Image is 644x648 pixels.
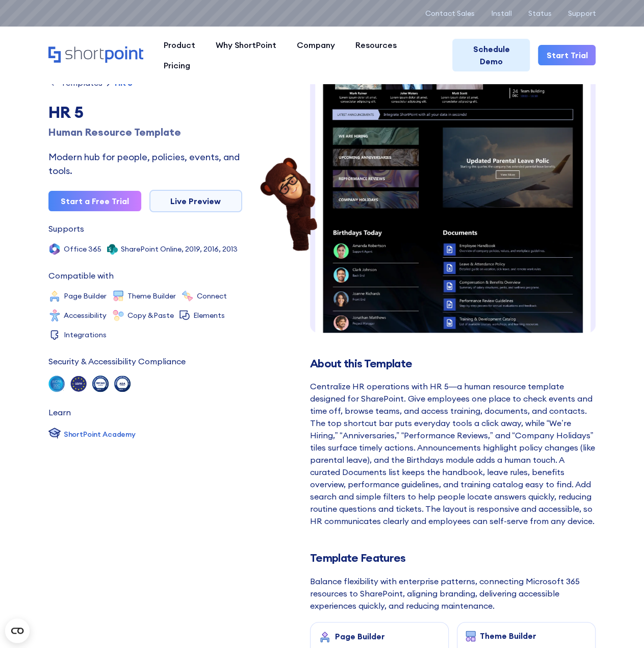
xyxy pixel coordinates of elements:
[115,79,133,87] div: HR 5
[48,376,65,392] img: soc 2
[48,271,114,280] div: Compatible with
[164,59,190,71] div: Pricing
[149,190,242,212] a: Live Preview
[48,150,242,178] div: Modern hub for people, policies, events, and tools.
[5,618,30,643] button: Open CMP widget
[460,530,644,648] iframe: Chat Widget
[297,39,335,51] div: Company
[61,79,102,87] div: Templates
[48,408,71,416] div: Learn
[121,245,238,253] div: SharePoint Online, 2019, 2016, 2013
[127,312,174,319] div: Copy &Paste
[205,35,287,55] a: Why ShortPoint
[538,45,596,65] a: Start Trial
[153,35,205,55] a: Product
[310,357,596,370] h2: About this Template
[425,9,474,17] a: Contact Sales
[48,427,136,442] a: ShortPoint Academy
[48,46,143,64] a: Home
[64,312,107,319] div: Accessibility
[64,292,107,300] div: Page Builder
[491,9,511,17] a: Install
[48,124,242,140] div: Human Resource Template
[164,39,195,51] div: Product
[193,312,225,319] div: Elements
[48,225,84,233] div: Supports
[127,292,176,300] div: Theme Builder
[64,331,107,338] div: Integrations
[48,357,186,365] div: Security & Accessibility Compliance
[310,575,596,612] div: Balance flexibility with enterprise patterns, connecting Microsoft 365 resources to SharePoint, a...
[48,100,242,124] div: HR 5
[310,380,596,527] div: Centralize HR operations with HR 5—a human resource template designed for SharePoint. Give employ...
[355,39,397,51] div: Resources
[568,9,596,17] a: Support
[216,39,276,51] div: Why ShortPoint
[153,55,200,76] a: Pricing
[452,39,530,71] a: Schedule Demo
[287,35,345,55] a: Company
[64,429,136,440] div: ShortPoint Academy
[48,191,141,211] a: Start a Free Trial
[310,552,596,564] h2: Template Features
[335,632,385,641] div: Page Builder
[197,292,227,300] div: Connect
[345,35,407,55] a: Resources
[528,9,551,17] a: Status
[64,245,101,253] div: Office 365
